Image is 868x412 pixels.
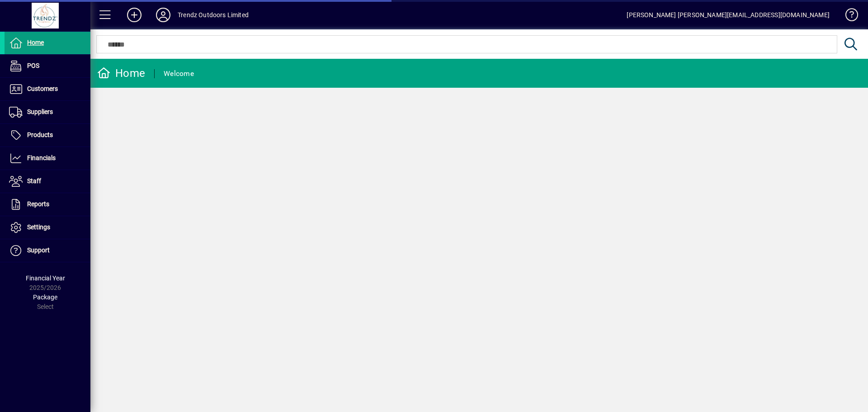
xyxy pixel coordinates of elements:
[5,124,90,147] a: Products
[5,239,90,262] a: Support
[27,223,50,231] span: Settings
[149,7,178,23] button: Profile
[27,246,50,254] span: Support
[27,131,53,138] span: Products
[120,7,149,23] button: Add
[27,85,58,92] span: Customers
[5,147,90,170] a: Financials
[26,275,65,282] span: Financial Year
[33,294,57,301] span: Package
[178,8,249,22] div: Trendz Outdoors Limited
[5,55,90,77] a: POS
[97,66,145,81] div: Home
[5,78,90,100] a: Customers
[27,39,44,46] span: Home
[5,170,90,193] a: Staff
[27,62,39,69] span: POS
[5,216,90,239] a: Settings
[164,66,194,81] div: Welcome
[5,193,90,216] a: Reports
[839,2,857,31] a: Knowledge Base
[627,8,830,22] div: [PERSON_NAME] [PERSON_NAME][EMAIL_ADDRESS][DOMAIN_NAME]
[27,177,41,185] span: Staff
[27,200,49,208] span: Reports
[27,108,53,115] span: Suppliers
[5,101,90,123] a: Suppliers
[27,154,56,161] span: Financials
